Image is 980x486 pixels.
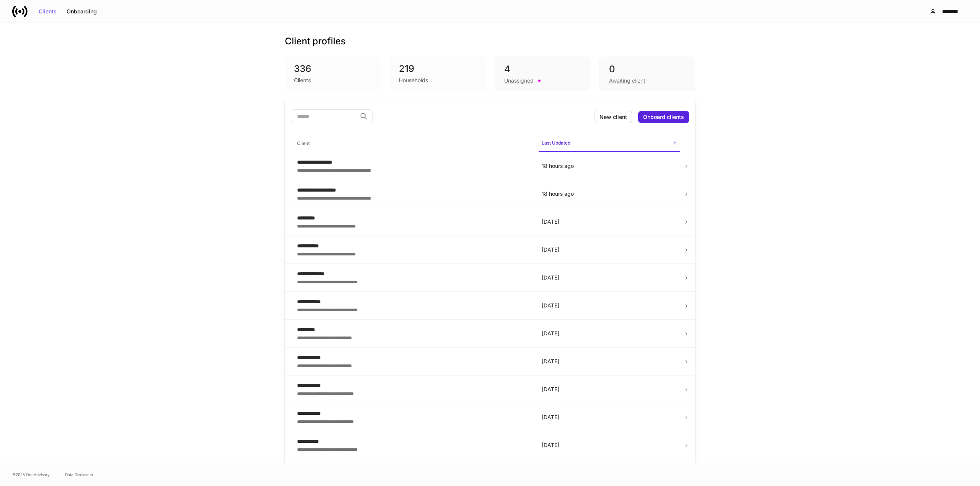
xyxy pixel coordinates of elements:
p: [DATE] [542,441,677,449]
p: 18 hours ago [542,190,677,198]
div: New client [599,114,627,120]
button: New client [595,111,632,123]
div: 219 [399,63,476,75]
p: [DATE] [542,358,677,365]
p: [DATE] [542,413,677,421]
div: Households [399,76,428,84]
h6: Last Updated [542,139,570,146]
div: Unassigned [504,77,534,85]
h6: Client [297,140,310,147]
div: 4 [504,63,581,75]
div: Clients [39,9,57,14]
p: [DATE] [542,302,677,309]
button: Onboard clients [638,111,689,123]
div: 0Awaiting client [599,57,695,91]
div: 336 [294,63,371,75]
button: Clients [34,5,62,18]
p: [DATE] [542,385,677,393]
p: 18 hours ago [542,162,677,170]
p: [DATE] [542,274,677,281]
div: Onboard clients [643,114,684,120]
div: Clients [294,76,311,84]
div: 4Unassigned [495,57,590,91]
span: Last Updated [539,135,680,152]
div: 0 [609,63,686,75]
p: [DATE] [542,218,677,226]
p: [DATE] [542,246,677,254]
div: Onboarding [67,9,97,14]
h3: Client profiles [285,35,346,47]
div: Awaiting client [609,77,645,85]
span: © 2025 OneAdvisory [12,471,50,478]
span: Client [294,136,532,151]
p: [DATE] [542,330,677,337]
a: Data Disclaimer [65,471,93,478]
button: Onboarding [62,5,102,18]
